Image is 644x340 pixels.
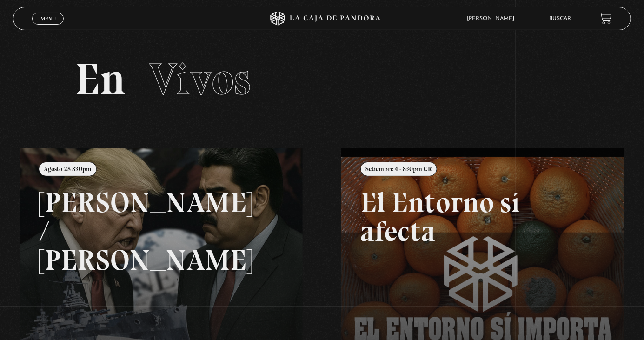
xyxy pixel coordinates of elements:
h2: En [75,57,570,101]
span: [PERSON_NAME] [463,16,524,21]
span: Menu [40,16,56,21]
span: Cerrar [37,23,59,30]
a: Buscar [550,16,571,21]
span: Vivos [149,53,251,106]
a: View your shopping cart [599,12,612,25]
